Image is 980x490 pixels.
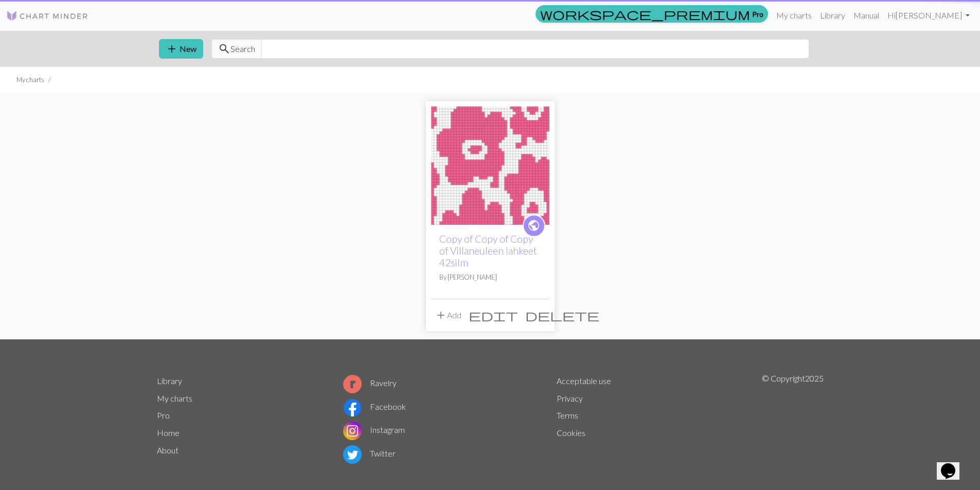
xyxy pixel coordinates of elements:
a: Manual [849,5,883,26]
iframe: chat widget [937,449,970,480]
span: public [527,217,540,233]
a: Ravelry [343,378,397,388]
button: Add [431,305,465,325]
p: By [PERSON_NAME] [439,273,541,282]
button: Edit [465,305,522,325]
img: Ravelry logo [343,375,362,393]
a: Acceptable use [557,376,611,386]
span: workspace_premium [540,7,750,21]
img: Logo [6,10,88,22]
a: Pro [536,5,768,23]
span: search [218,42,230,56]
img: Twitter logo [343,445,362,464]
a: Privacy [557,393,583,403]
a: Twitter [343,448,396,458]
a: Copy of Copy of Copy of Villaneuleen lahkeet 42silm [439,233,537,268]
a: Home [157,428,180,438]
img: Instagram logo [343,422,362,440]
a: Facebook [343,402,406,411]
a: Cookies [557,428,585,438]
a: Terms [557,410,578,420]
i: Edit [469,309,518,321]
i: public [527,215,540,236]
a: About [157,445,179,455]
a: public [523,214,545,237]
a: Library [816,5,849,26]
span: add [435,308,447,322]
span: delete [525,308,599,322]
p: © Copyright 2025 [762,372,824,466]
span: edit [469,308,518,322]
a: My charts [157,393,192,403]
a: Pro [157,410,170,420]
img: Facebook logo [343,398,362,417]
a: Hi[PERSON_NAME] [883,5,974,26]
button: Delete [522,305,603,325]
button: New [159,39,203,59]
a: Instagram [343,425,405,434]
a: Villaneuleen lahkeet [431,159,549,169]
a: Library [157,376,182,386]
img: Villaneuleen lahkeet [431,106,549,225]
a: My charts [772,5,816,26]
span: Search [230,43,255,55]
span: add [166,42,178,56]
li: My charts [16,75,44,85]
